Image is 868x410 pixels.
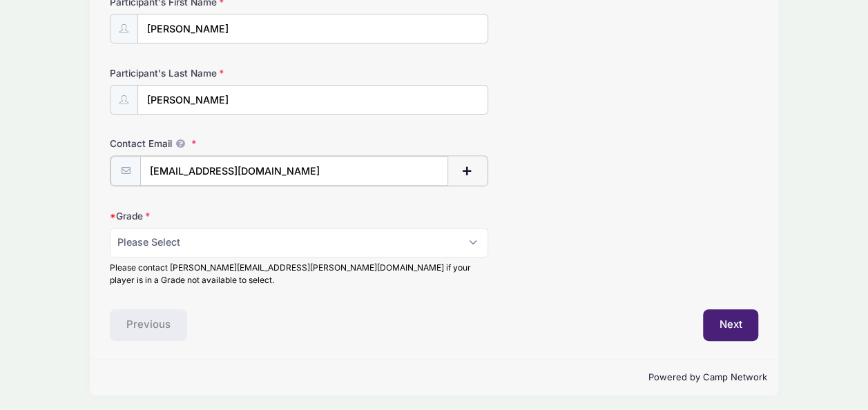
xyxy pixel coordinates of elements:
label: Contact Email [110,137,326,150]
button: Next [703,309,759,341]
input: email@email.com [140,156,448,186]
label: Participant's Last Name [110,66,326,80]
input: Participant's Last Name [137,85,488,115]
div: Please contact [PERSON_NAME][EMAIL_ADDRESS][PERSON_NAME][DOMAIN_NAME] if your player is in a Grad... [110,262,488,286]
p: Powered by Camp Network [101,371,767,384]
label: Grade [110,209,326,223]
input: Participant's First Name [137,14,488,43]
